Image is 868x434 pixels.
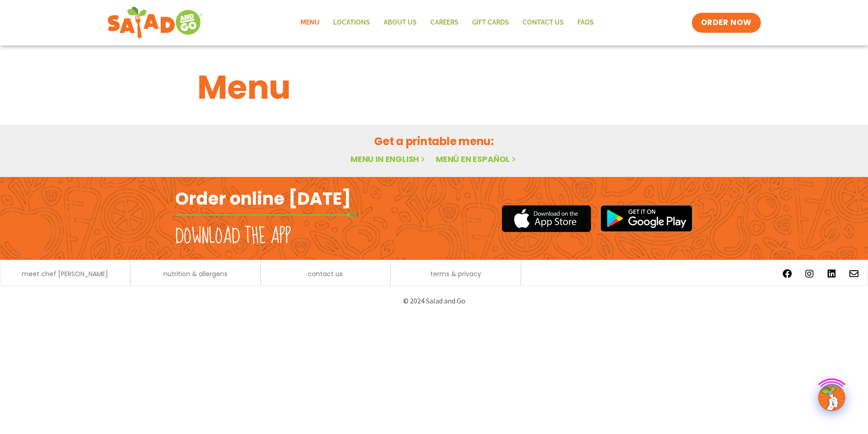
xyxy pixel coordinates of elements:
a: Menu in English [350,153,427,165]
a: GIFT CARDS [465,12,516,33]
a: contact us [308,271,343,277]
h2: Download the app [175,224,291,249]
img: google_play [600,205,693,232]
img: new-SAG-logo-768×292 [107,5,203,41]
a: terms & privacy [430,271,481,277]
p: © 2024 Salad and Go [180,295,688,307]
a: Locations [326,12,377,33]
img: appstore [502,204,591,233]
a: Careers [424,12,465,33]
span: ORDER NOW [701,17,752,28]
a: meet chef [PERSON_NAME] [22,271,108,277]
h2: Get a printable menu: [197,133,671,149]
a: ORDER NOW [692,13,761,33]
h1: Menu [197,63,671,112]
a: Menu [294,12,326,33]
nav: Menu [294,12,601,33]
a: nutrition & allergens [163,271,227,277]
a: Menú en español [436,153,518,165]
h2: Order online [DATE] [175,187,351,210]
a: About Us [377,12,424,33]
img: fork [175,212,357,217]
a: Contact Us [516,12,571,33]
a: FAQs [571,12,601,33]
